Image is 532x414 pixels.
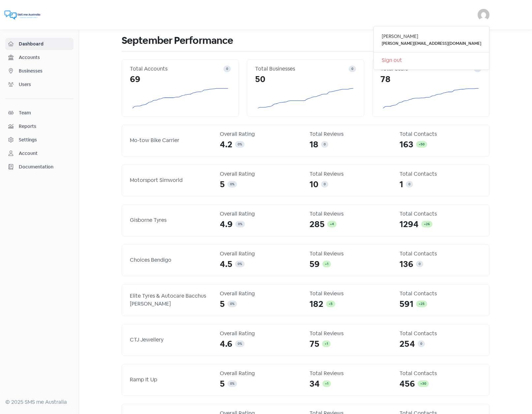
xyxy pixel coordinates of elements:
span: 75 [310,338,319,350]
a: Users [5,78,74,91]
span: 0 [238,262,240,266]
span: +1 [325,341,328,346]
div: Total Reviews [310,290,392,298]
span: 0 [324,182,326,186]
span: 254 [399,338,415,350]
span: % [232,302,234,306]
span: 5 [220,298,225,310]
div: Ramp It Up [130,376,212,384]
span: 0 [420,341,422,346]
span: 4.2 [220,138,232,151]
div: Total Reviews [310,210,392,218]
span: 0 [226,67,228,71]
span: % [240,142,242,146]
span: 0 [230,381,232,386]
div: Total Contacts [399,290,482,298]
a: Account [5,147,74,160]
span: 18 [310,138,318,151]
div: Total Contacts [399,330,482,338]
div: Total Reviews [310,170,392,178]
span: Users [19,81,71,88]
div: Overall Rating [220,210,302,218]
img: User [478,9,489,21]
div: Overall Rating [220,170,302,178]
div: Total Businesses [255,65,349,73]
span: 4.9 [220,218,233,231]
span: % [240,262,242,266]
span: 0 [408,182,410,186]
a: Team [5,107,74,119]
span: 0 [419,262,421,266]
span: +30 [420,381,426,386]
a: Accounts [5,51,74,64]
span: +1 [325,262,328,266]
span: +1 [325,381,328,386]
span: Businesses [19,68,71,74]
div: Overall Rating [220,250,302,258]
span: 5 [220,377,225,390]
div: Total Contacts [399,370,482,377]
span: 34 [310,377,320,390]
div: Total Contacts [399,210,482,218]
a: Sign out [374,55,489,66]
div: CTJ Jewellery [130,336,212,344]
a: Businesses [5,65,74,77]
span: +26 [424,222,430,226]
a: Dashboard [5,38,74,50]
span: % [240,341,242,346]
span: Documentation [19,163,71,170]
span: 5 [220,178,225,191]
div: Mo-tow Bike Carrier [130,136,212,144]
div: Total Reviews [310,330,392,338]
span: % [232,182,234,186]
div: Settings [19,136,37,143]
span: 4.5 [220,258,232,271]
span: +5 [329,302,333,306]
span: +4 [330,222,334,226]
span: 136 [399,258,413,271]
span: % [232,381,234,386]
span: Team [19,109,71,116]
span: 4.6 [220,338,232,350]
span: 163 [399,138,413,151]
span: Dashboard [19,41,71,47]
h1: September Performance [122,30,489,51]
span: 0 [238,142,240,146]
div: Total Contacts [399,170,482,178]
div: 50 [255,73,356,86]
span: 182 [310,298,323,310]
span: 0 [238,341,240,346]
div: Total Reviews [310,130,392,138]
a: Reports [5,120,74,133]
div: 78 [380,73,481,86]
div: Total Contacts [399,130,482,138]
div: [PERSON_NAME] [382,33,481,40]
div: Overall Rating [220,370,302,377]
span: 1 [399,178,403,191]
span: 10 [310,178,318,191]
div: Total Contacts [399,250,482,258]
span: 0 [230,182,232,186]
div: Overall Rating [220,130,302,138]
div: Motorsport Simworld [130,176,212,184]
span: +25 [419,302,425,306]
div: Total Reviews [310,250,392,258]
div: Account [19,150,38,157]
span: 285 [310,218,325,231]
span: 0 [351,67,353,71]
span: Reports [19,123,71,130]
span: 1294 [399,218,419,231]
span: 456 [399,377,415,390]
div: 69 [130,73,231,86]
span: +50 [419,142,425,146]
div: Overall Rating [220,290,302,298]
div: Total Accounts [130,65,223,73]
span: Accounts [19,54,71,61]
span: % [240,222,242,226]
span: 0 [324,142,326,146]
div: Overall Rating [220,330,302,338]
div: Elite Tyres & Autocare Bacchus [PERSON_NAME] [130,292,212,308]
div: © 2025 SMS me Australia [5,398,74,406]
span: 591 [399,298,413,310]
a: Settings [5,134,74,146]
